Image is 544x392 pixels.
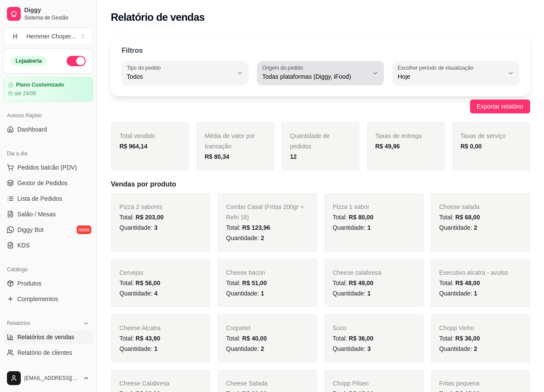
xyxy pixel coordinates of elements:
[398,72,504,81] span: Hoje
[261,235,264,241] span: 2
[17,194,62,203] span: Lista de Pedidos
[119,335,160,342] span: Total:
[24,375,79,382] span: [EMAIL_ADDRESS][DOMAIN_NAME]
[17,179,68,187] span: Gestor de Pedidos
[14,90,36,97] article: até 24/08
[439,224,477,231] span: Quantidade:
[119,143,148,150] strong: R$ 964,14
[17,333,74,341] span: Relatórios de vendas
[3,207,93,221] a: Salão / Mesas
[333,269,382,276] span: Cheese calabresa
[119,290,158,297] span: Quantidade:
[261,345,264,352] span: 2
[242,280,267,286] span: R$ 51,00
[242,335,267,342] span: R$ 40,00
[262,64,306,71] label: Origem do pedido
[333,203,370,210] span: Pizza 1 sabor
[17,125,47,134] span: Dashboard
[333,345,371,352] span: Quantidade:
[226,280,267,286] span: Total:
[398,64,476,71] label: Escolher período de visualização
[122,45,143,56] p: Filtros
[3,292,93,306] a: Complementos
[455,214,480,221] span: R$ 68,00
[122,61,248,85] button: Tipo do pedidoTodos
[3,223,93,237] a: Diggy Botnovo
[17,163,77,172] span: Pedidos balcão (PDV)
[242,224,270,231] span: R$ 123,96
[375,132,422,139] span: Taxas de entrega
[119,345,158,352] span: Quantidade:
[3,122,93,136] a: Dashboard
[257,61,384,85] button: Origem do pedidoTodas plataformas (Diggy, iFood)
[474,224,477,231] span: 2
[3,263,93,276] div: Catálogo
[349,335,373,342] span: R$ 36,00
[205,132,255,150] span: Média de valor por transação
[226,269,265,276] span: Cheese bacon
[154,290,158,297] span: 4
[333,325,347,331] span: Suco
[3,28,93,45] button: Select a team
[11,56,47,66] div: Loja aberta
[226,380,267,387] span: Cheese Salada
[135,280,160,286] span: R$ 56,00
[135,214,164,221] span: R$ 203,00
[154,345,158,352] span: 1
[226,335,267,342] span: Total:
[367,224,371,231] span: 1
[17,225,44,234] span: Diggy Bot
[439,203,480,210] span: Cheese salada
[439,280,480,286] span: Total:
[11,32,19,41] span: H
[24,14,90,21] span: Sistema de Gestão
[439,214,480,221] span: Total:
[17,364,70,373] span: Relatório de mesas
[119,280,160,286] span: Total:
[3,192,93,206] a: Lista de Pedidos
[3,368,93,389] button: [EMAIL_ADDRESS][DOMAIN_NAME]
[439,380,480,387] span: Fritas pequena
[333,280,373,286] span: Total:
[439,325,474,331] span: Chopp Vinho
[24,6,90,14] span: Diggy
[17,241,30,250] span: KDS
[111,10,205,24] h2: Relatório de vendas
[67,56,86,66] button: Alterar Status
[367,290,371,297] span: 1
[3,330,93,344] a: Relatórios de vendas
[349,280,373,286] span: R$ 49,00
[226,203,304,221] span: Combo Casal (Fritas 200gr + Refri 1lt)
[26,32,76,41] div: Hemmer Choper ...
[17,348,72,357] span: Relatório de clientes
[455,280,480,286] span: R$ 48,00
[455,335,480,342] span: R$ 36,00
[349,214,373,221] span: R$ 80,00
[119,214,164,221] span: Total:
[375,143,400,150] strong: R$ 49,96
[333,380,369,387] span: Chopp Pilsen
[154,224,158,231] span: 3
[226,325,250,331] span: Coquetel
[7,320,30,327] span: Relatórios
[226,345,264,352] span: Quantidade:
[3,361,93,375] a: Relatório de mesas
[262,72,368,81] span: Todas plataformas (Diggy, iFood)
[119,325,161,331] span: Cheese Alcatra
[3,346,93,360] a: Relatório de clientes
[17,279,42,288] span: Produtos
[119,380,170,387] span: Cheese Calabresa
[17,210,56,218] span: Salão / Mesas
[3,238,93,252] a: KDS
[3,147,93,161] div: Dia a dia
[119,269,143,276] span: Cervejas
[17,295,58,303] span: Complementos
[367,345,371,352] span: 3
[439,269,509,276] span: Executivo alcatra - avulso
[477,102,523,111] span: Exportar relatório
[119,203,163,210] span: Pizza 2 sabores
[290,132,330,150] span: Quantidade de pedidos
[333,335,373,342] span: Total:
[460,143,482,150] strong: R$ 0,00
[474,290,477,297] span: 1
